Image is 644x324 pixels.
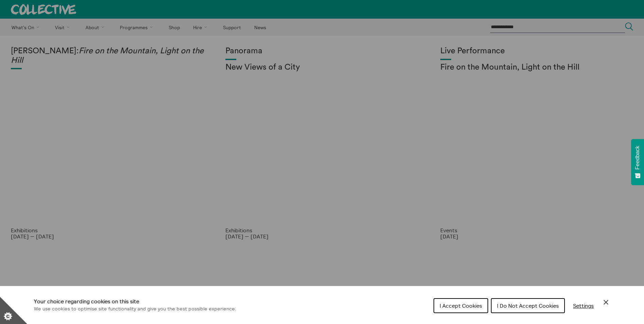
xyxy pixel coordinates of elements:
[634,146,641,169] span: Feedback
[34,297,236,305] h1: Your choice regarding cookies on this site
[568,299,599,312] button: Settings
[491,298,565,313] button: I Do Not Accept Cookies
[434,298,488,313] button: I Accept Cookies
[497,302,559,309] span: I Do Not Accept Cookies
[573,302,594,309] span: Settings
[440,302,482,309] span: I Accept Cookies
[631,139,644,185] button: Feedback - Show survey
[34,305,236,313] p: We use cookies to optimise site functionality and give you the best possible experience.
[602,298,610,306] button: Close Cookie Control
